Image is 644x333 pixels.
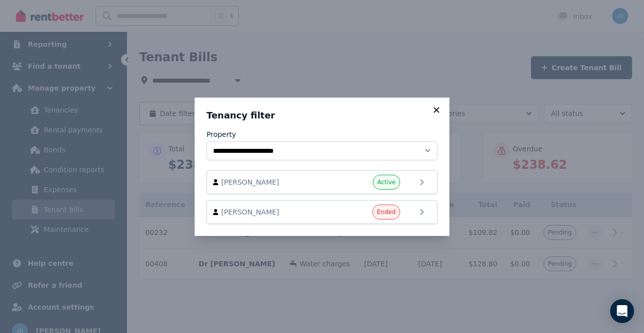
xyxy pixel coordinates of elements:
h3: Tenancy filter [207,110,437,121]
div: Open Intercom Messenger [610,299,634,323]
label: Property [207,129,236,139]
a: [PERSON_NAME]Active [207,170,437,194]
span: Active [377,178,396,186]
span: [PERSON_NAME] [221,177,335,187]
a: [PERSON_NAME]Ended [207,200,437,224]
span: [PERSON_NAME] [221,207,335,217]
span: Ended [377,208,396,216]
